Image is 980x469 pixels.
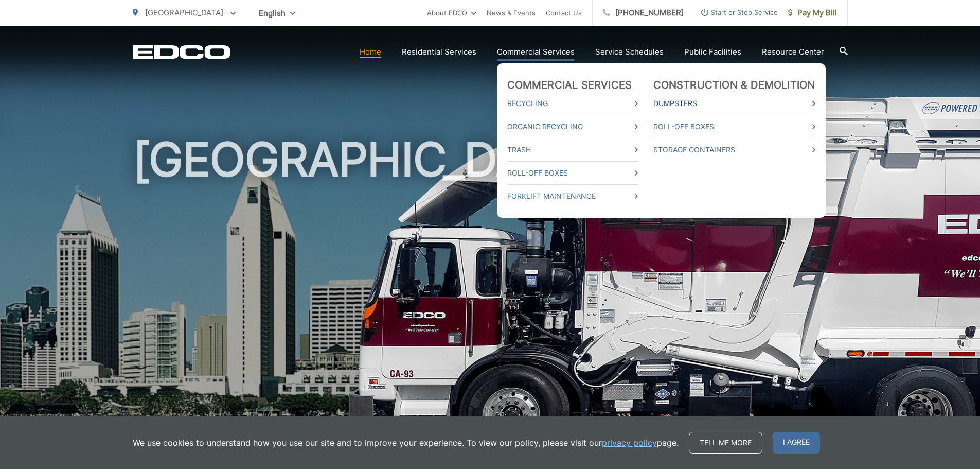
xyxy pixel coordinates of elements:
[546,7,582,19] a: Contact Us
[145,8,223,18] span: [GEOGRAPHIC_DATA]
[507,79,632,91] a: Commercial Services
[689,432,762,454] a: Tell me more
[788,7,837,19] span: Pay My Bill
[602,437,657,449] a: privacy policy
[133,437,679,449] p: We use cookies to understand how you use our site and to improve your experience. To view our pol...
[653,79,815,91] a: Construction & Demolition
[402,46,476,58] a: Residential Services
[427,7,476,19] a: About EDCO
[773,432,820,454] span: I agree
[487,7,536,19] a: News & Events
[684,46,741,58] a: Public Facilities
[360,46,381,58] a: Home
[653,120,815,133] a: Roll-Off Boxes
[251,4,303,22] span: English
[507,97,638,110] a: Recycling
[653,144,815,156] a: Storage Containers
[507,144,638,156] a: Trash
[497,46,575,58] a: Commercial Services
[653,97,815,110] a: Dumpsters
[507,167,638,179] a: Roll-Off Boxes
[507,190,638,202] a: Forklift Maintenance
[507,120,638,133] a: Organic Recycling
[762,46,824,58] a: Resource Center
[133,45,230,59] a: EDCD logo. Return to the homepage.
[133,134,848,460] h1: [GEOGRAPHIC_DATA]
[595,46,664,58] a: Service Schedules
